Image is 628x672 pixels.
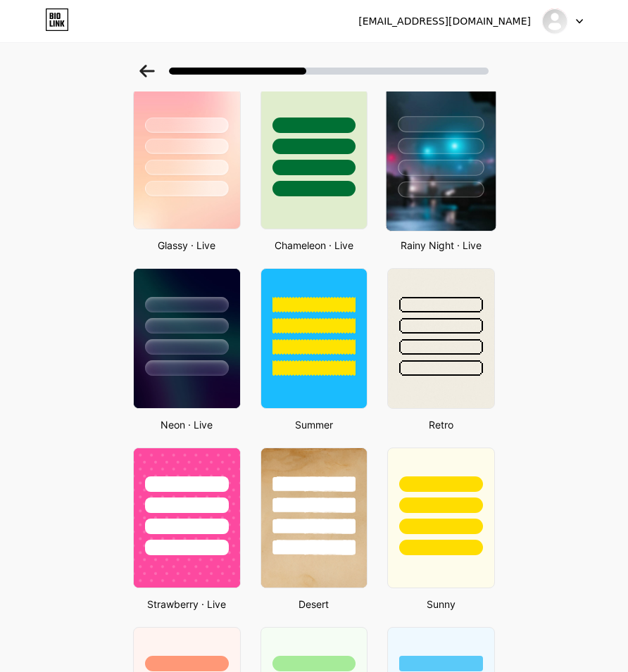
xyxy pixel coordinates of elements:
div: Chameleon · Live [256,238,372,253]
div: [EMAIL_ADDRESS][DOMAIN_NAME] [358,14,531,29]
div: Retro [383,417,499,432]
div: Strawberry · Live [129,597,245,611]
div: Summer [256,417,372,432]
img: hercules JR [541,8,568,34]
div: Desert [256,597,372,611]
div: Glassy · Live [129,238,245,253]
img: rainy_night.jpg [387,87,496,231]
div: Rainy Night · Live [383,238,499,253]
div: Sunny [383,597,499,611]
div: Neon · Live [129,417,245,432]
